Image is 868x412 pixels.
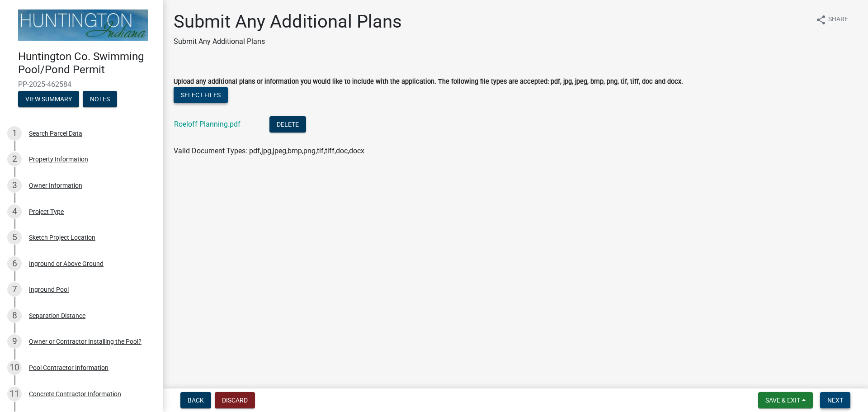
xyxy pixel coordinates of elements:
div: Inground Pool [29,286,69,293]
button: shareShare [808,11,855,28]
span: Valid Document Types: pdf,jpg,jpeg,bmp,png,tif,tiff,doc,docx [174,147,364,155]
div: Property Information [29,156,88,162]
div: 10 [7,360,22,375]
div: Inground or Above Ground [29,260,104,267]
div: 2 [7,152,22,166]
i: share [816,14,826,25]
span: Share [828,14,848,25]
button: Back [180,392,211,408]
img: Huntington County, Indiana [18,9,148,41]
div: 4 [7,204,22,219]
div: Search Parcel Data [29,130,82,137]
div: 11 [7,387,22,401]
div: Owner Information [29,182,82,189]
h4: Huntington Co. Swimming Pool/Pond Permit [18,50,156,76]
h1: Submit Any Additional Plans [174,11,402,33]
button: Discard [215,392,255,408]
button: Notes [83,91,117,107]
button: Save & Exit [758,392,813,408]
div: 5 [7,230,22,245]
p: Submit Any Additional Plans [174,36,402,47]
span: Back [188,397,204,404]
span: PP-2025-462584 [18,80,145,89]
span: Save & Exit [765,397,800,404]
button: Select files [174,87,228,103]
div: 8 [7,308,22,323]
button: View Summary [18,91,79,107]
div: 9 [7,334,22,349]
label: Upload any additional plans or information you would like to include with the application. The fo... [174,79,683,85]
div: Project Type [29,208,64,215]
div: 1 [7,126,22,141]
button: Next [820,392,850,408]
div: Pool Contractor Information [29,365,108,371]
div: 6 [7,256,22,271]
div: Separation Distance [29,313,85,319]
div: Sketch Project Location [29,234,95,241]
button: Delete [269,116,306,133]
div: Owner or Contractor Installing the Pool? [29,338,142,345]
wm-modal-confirm: Summary [18,96,79,103]
div: 7 [7,282,22,297]
wm-modal-confirm: Delete Document [269,121,306,129]
wm-modal-confirm: Notes [83,96,117,103]
div: 3 [7,178,22,193]
div: Concrete Contractor Information [29,391,121,397]
span: Next [827,397,843,404]
a: Roeloff Planning.pdf [174,120,241,128]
